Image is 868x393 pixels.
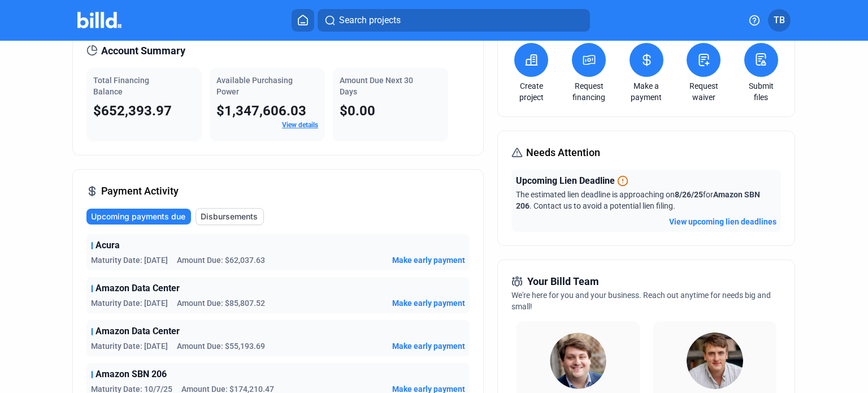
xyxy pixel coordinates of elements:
[392,340,465,352] button: Make early payment
[516,190,760,210] span: The estimated lien deadline is approaching on for . Contact us to avoid a potential lien filing.
[101,183,179,199] span: Payment Activity
[511,291,771,311] span: We're here for you and your business. Reach out anytime for needs big and small!
[96,282,180,295] span: Amazon Data Center
[669,216,776,227] button: View upcoming lien deadlines
[77,12,122,28] img: Billd Company Logo
[93,103,172,119] span: $652,393.97
[216,103,306,119] span: $1,347,606.03
[511,80,551,103] a: Create project
[96,239,120,252] span: Acura
[86,209,191,224] button: Upcoming payments due
[687,332,743,389] img: Territory Manager
[91,254,168,266] span: Maturity Date: [DATE]
[93,76,149,96] span: Total Financing Balance
[741,80,781,103] a: Submit files
[177,254,265,266] span: Amount Due: $62,037.63
[516,174,615,188] span: Upcoming Lien Deadline
[392,297,465,309] button: Make early payment
[684,80,723,103] a: Request waiver
[550,332,606,389] img: Relationship Manager
[768,9,791,32] button: TB
[774,14,785,27] span: TB
[339,14,401,27] span: Search projects
[282,121,318,129] a: View details
[340,76,413,96] span: Amount Due Next 30 Days
[318,9,590,32] button: Search projects
[526,145,600,161] span: Needs Attention
[340,103,375,119] span: $0.00
[91,340,168,352] span: Maturity Date: [DATE]
[569,80,609,103] a: Request financing
[392,254,465,266] button: Make early payment
[177,340,265,352] span: Amount Due: $55,193.69
[96,325,180,338] span: Amazon Data Center
[196,208,264,225] button: Disbursements
[101,43,185,59] span: Account Summary
[527,274,599,290] span: Your Billd Team
[91,297,168,309] span: Maturity Date: [DATE]
[91,211,185,222] span: Upcoming payments due
[675,190,703,199] span: 8/26/25
[201,211,258,222] span: Disbursements
[177,297,265,309] span: Amount Due: $85,807.52
[96,368,167,381] span: Amazon SBN 206
[216,76,293,96] span: Available Purchasing Power
[627,80,666,103] a: Make a payment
